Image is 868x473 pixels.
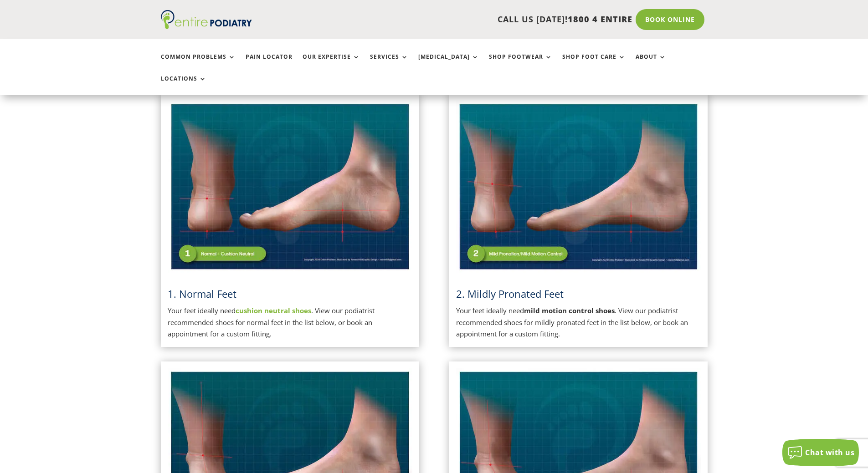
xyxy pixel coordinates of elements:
[161,22,252,31] a: Entire Podiatry
[287,14,632,25] p: CALL US [DATE]!
[456,101,701,273] img: Mildly Pronated Feet - View Podiatrist Recommended Mild Motion Control Shoes
[782,439,859,466] button: Chat with us
[236,306,311,315] a: cushion neutral shoes
[168,287,236,300] a: 1. Normal Feet
[418,54,479,73] a: [MEDICAL_DATA]
[246,54,293,73] a: Pain Locator
[568,14,632,25] span: 1800 4 ENTIRE
[805,448,854,458] span: Chat with us
[524,306,615,315] strong: mild motion control shoes
[161,54,236,73] a: Common Problems
[303,54,360,73] a: Our Expertise
[161,76,206,95] a: Locations
[456,287,564,300] span: 2. Mildly Pronated Feet
[636,9,704,30] a: Book Online
[168,101,412,273] img: Normal Feet - View Podiatrist Recommended Cushion Neutral Shoes
[489,54,552,73] a: Shop Footwear
[161,10,252,29] img: logo (1)
[456,305,701,340] p: Your feet ideally need . View our podiatrist recommended shoes for mildly pronated feet in the li...
[562,54,626,73] a: Shop Foot Care
[370,54,408,73] a: Services
[168,305,412,340] p: Your feet ideally need . View our podiatrist recommended shoes for normal feet in the list below,...
[636,54,666,73] a: About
